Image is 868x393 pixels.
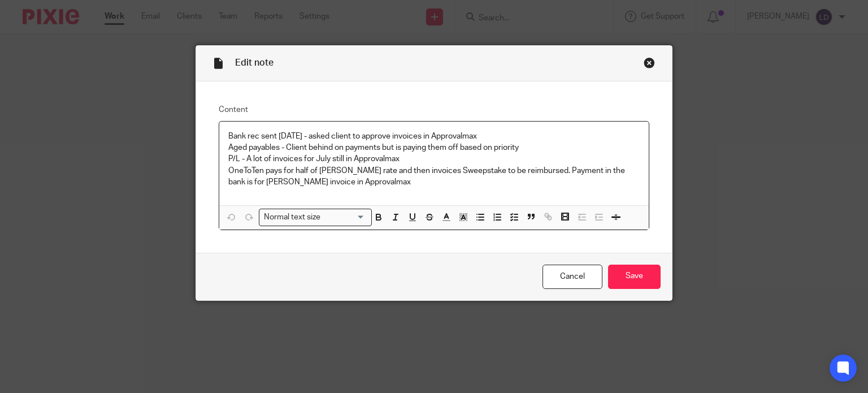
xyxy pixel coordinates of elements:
[219,104,650,115] label: Content
[228,131,640,142] p: Bank rec sent [DATE] - asked client to approve invoices in Approvalmax
[324,211,365,223] input: Search for option
[228,142,640,153] p: Aged payables - Client behind on payments but is paying them off based on priority
[228,165,640,188] p: OneToTen pays for half of [PERSON_NAME] rate and then invoices Sweepstake to be reimbursed. Payme...
[228,153,640,165] p: P/L - A lot of invoices for July still in Approvalmax
[542,265,602,289] a: Cancel
[644,57,655,68] div: Close this dialog window
[235,58,274,67] span: Edit note
[259,209,372,226] div: Search for option
[608,265,661,289] input: Save
[262,211,323,223] span: Normal text size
